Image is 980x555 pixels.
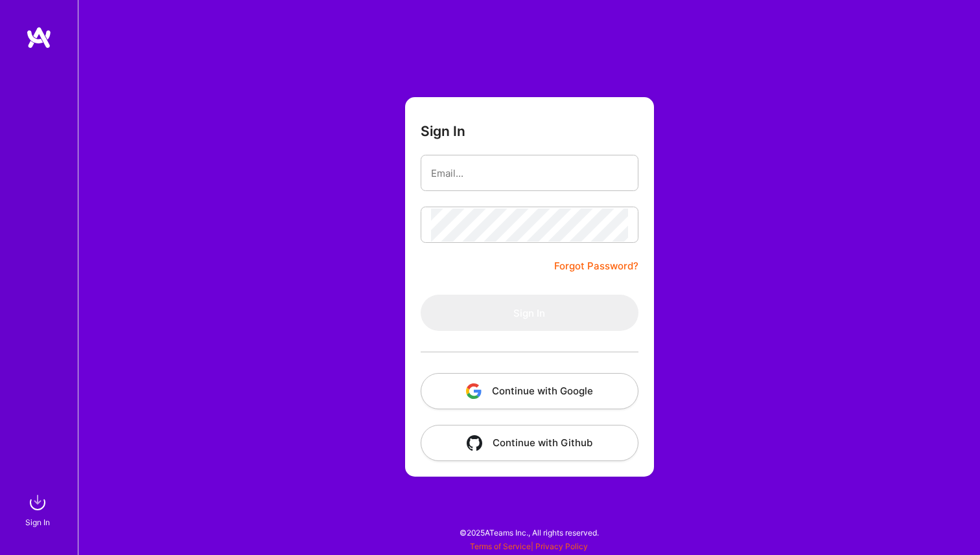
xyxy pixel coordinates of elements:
[78,516,980,549] div: © 2025 ATeams Inc., All rights reserved.
[466,383,482,399] img: icon
[467,435,482,451] img: icon
[470,541,588,551] span: |
[26,26,52,49] img: logo
[431,157,628,190] input: Email...
[421,373,638,409] button: Continue with Google
[27,490,51,529] a: sign inSign In
[25,515,50,529] div: Sign In
[421,425,638,461] button: Continue with Github
[535,541,588,551] a: Privacy Policy
[554,258,638,274] a: Forgot Password?
[421,123,465,139] h3: Sign In
[25,490,51,515] img: sign in
[421,295,638,331] button: Sign In
[470,541,531,551] a: Terms of Service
